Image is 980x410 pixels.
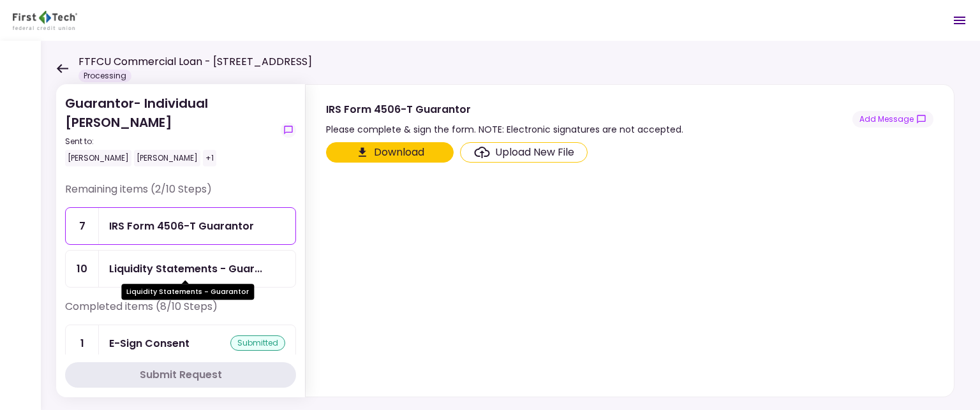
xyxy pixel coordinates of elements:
[109,218,254,234] div: IRS Form 4506-T Guarantor
[121,284,254,300] div: Liquidity Statements - Guarantor
[305,84,954,397] div: IRS Form 4506-T GuarantorPlease complete & sign the form. NOTE: Electronic signatures are not acc...
[13,11,77,30] img: Partner icon
[230,335,285,351] div: submitted
[109,261,262,277] div: Liquidity Statements - Guarantor
[65,299,296,325] div: Completed items (8/10 Steps)
[134,150,200,166] div: [PERSON_NAME]
[109,335,189,351] div: E-Sign Consent
[140,367,222,383] div: Submit Request
[65,150,131,166] div: [PERSON_NAME]
[65,182,296,207] div: Remaining items (2/10 Steps)
[944,5,975,36] button: Open menu
[65,362,296,388] button: Submit Request
[66,251,99,287] div: 10
[65,94,276,166] div: Guarantor- Individual [PERSON_NAME]
[65,250,296,288] a: 10Liquidity Statements - Guarantor
[65,207,296,245] a: 7IRS Form 4506-T Guarantor
[66,208,99,244] div: 7
[66,325,99,362] div: 1
[203,150,216,166] div: +1
[281,122,296,138] button: show-messages
[65,136,276,147] div: Sent to:
[326,122,683,137] div: Please complete & sign the form. NOTE: Electronic signatures are not accepted.
[495,145,574,160] div: Upload New File
[78,70,131,82] div: Processing
[65,325,296,362] a: 1E-Sign Consentsubmitted
[78,54,312,70] h1: FTFCU Commercial Loan - [STREET_ADDRESS]
[326,101,683,117] div: IRS Form 4506-T Guarantor
[326,142,454,163] button: Click here to download the document
[852,111,933,128] button: show-messages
